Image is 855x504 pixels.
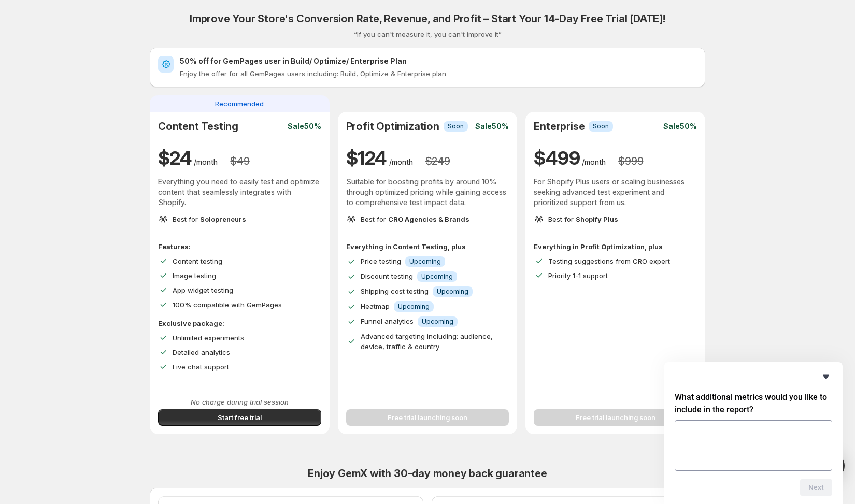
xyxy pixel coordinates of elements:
[346,241,509,252] p: Everything in Content Testing, plus
[173,334,244,342] span: Unlimited experiments
[173,271,216,280] span: Image testing
[361,257,401,265] span: Price testing
[425,155,450,167] h3: $ 249
[361,317,414,325] span: Funnel analytics
[361,287,429,295] span: Shipping cost testing
[820,370,832,383] button: Hide survey
[800,479,832,496] button: Next question
[158,241,321,252] p: Features:
[663,121,697,132] p: Sale 50%
[361,332,493,351] span: Advanced targeting including: audience, device, traffic & country
[618,155,643,167] h3: $ 999
[675,391,832,416] h2: What additional metrics would you like to include in the report?
[582,157,606,167] p: /month
[158,146,192,170] h1: $ 24
[409,257,441,266] span: Upcoming
[158,120,238,133] h2: Content Testing
[361,272,413,280] span: Discount testing
[548,271,608,280] span: Priority 1-1 support
[288,121,321,132] p: Sale 50%
[194,157,218,167] p: /month
[475,121,509,132] p: Sale 50%
[173,363,229,371] span: Live chat support
[548,214,618,224] p: Best for
[218,412,262,423] span: Start free trial
[534,177,697,208] p: For Shopify Plus users or scaling businesses seeking advanced test experiment and prioritized sup...
[158,177,321,208] p: Everything you need to easily test and optimize content that seamlessly integrates with Shopify.
[437,287,468,296] span: Upcoming
[173,286,233,294] span: App widget testing
[158,318,321,328] p: Exclusive package:
[346,177,509,208] p: Suitable for boosting profits by around 10% through optimized pricing while gaining access to com...
[173,214,246,224] p: Best for
[361,302,390,310] span: Heatmap
[215,98,264,109] span: Recommended
[158,397,321,407] p: No charge during trial session
[354,29,502,39] p: “If you can't measure it, you can't improve it”
[150,467,705,480] h2: Enjoy GemX with 30-day money back guarantee
[173,348,230,356] span: Detailed analytics
[421,272,453,281] span: Upcoming
[534,146,580,170] h1: $ 499
[180,68,697,79] p: Enjoy the offer for all GemPages users including: Build, Optimize & Enterprise plan
[158,409,321,426] button: Start free trial
[388,215,469,223] span: CRO Agencies & Brands
[361,214,469,224] p: Best for
[173,300,282,309] span: 100% compatible with GemPages
[346,146,387,170] h1: $ 124
[398,303,430,311] span: Upcoming
[675,370,832,496] div: What additional metrics would you like to include in the report?
[180,56,697,66] h2: 50% off for GemPages user in Build/ Optimize/ Enterprise Plan
[534,241,697,252] p: Everything in Profit Optimization, plus
[422,318,453,326] span: Upcoming
[675,420,832,471] textarea: What additional metrics would you like to include in the report?
[230,155,249,167] h3: $ 49
[200,215,246,223] span: Solopreneurs
[389,157,413,167] p: /month
[448,122,464,131] span: Soon
[534,120,585,133] h2: Enterprise
[173,257,222,265] span: Content testing
[346,120,439,133] h2: Profit Optimization
[593,122,609,131] span: Soon
[190,12,665,25] h2: Improve Your Store's Conversion Rate, Revenue, and Profit – Start Your 14-Day Free Trial [DATE]!
[548,257,670,265] span: Testing suggestions from CRO expert
[576,215,618,223] span: Shopify Plus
